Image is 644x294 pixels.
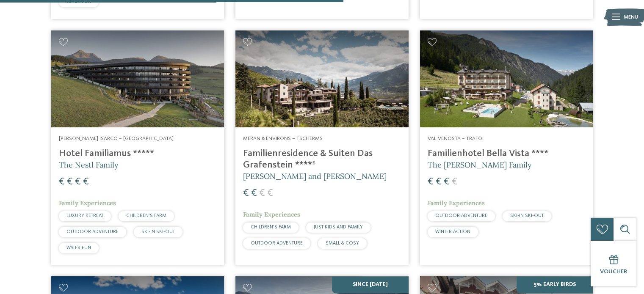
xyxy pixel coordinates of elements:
[510,213,544,218] span: SKI-IN SKI-OUT
[314,225,363,230] span: JUST KIDS AND FAMILY
[235,30,408,265] a: Looking for family hotels? Find the best ones here! Meran & Environs – Tscherms Familienresidence...
[235,30,408,128] img: Looking for family hotels? Find the best ones here!
[243,148,401,171] h4: Familienresidence & Suiten Das Grafenstein ****ˢ
[420,30,593,128] img: Looking for family hotels? Find the best ones here!
[59,177,65,187] span: €
[243,188,249,198] span: €
[66,245,91,250] span: WATER FUN
[66,229,119,234] span: OUTDOOR ADVENTURE
[67,177,73,187] span: €
[243,171,387,181] span: [PERSON_NAME] and [PERSON_NAME]
[444,177,450,187] span: €
[251,241,303,246] span: OUTDOOR ADVENTURE
[452,177,458,187] span: €
[435,213,487,218] span: OUTDOOR ADVENTURE
[51,30,224,265] a: Looking for family hotels? Find the best ones here! [PERSON_NAME] Isarco – [GEOGRAPHIC_DATA] Hote...
[428,177,434,187] span: €
[435,229,470,234] span: WINTER ACTION
[600,269,627,275] span: Voucher
[428,160,532,170] span: The [PERSON_NAME] Family
[428,199,485,207] span: Family Experiences
[428,148,585,159] h4: Familienhotel Bella Vista ****
[243,136,323,141] span: Meran & Environs – Tscherms
[59,136,174,141] span: [PERSON_NAME] Isarco – [GEOGRAPHIC_DATA]
[591,241,636,286] a: Voucher
[243,211,300,218] span: Family Experiences
[267,188,273,198] span: €
[75,177,81,187] span: €
[66,213,103,218] span: LUXURY RETREAT
[59,160,119,170] span: The Nestl Family
[428,136,484,141] span: Val Venosta – Trafoi
[51,30,224,128] img: Looking for family hotels? Find the best ones here!
[83,177,89,187] span: €
[141,229,175,234] span: SKI-IN SKI-OUT
[436,177,442,187] span: €
[420,30,593,265] a: Looking for family hotels? Find the best ones here! Val Venosta – Trafoi Familienhotel Bella Vist...
[126,213,166,218] span: CHILDREN’S FARM
[251,188,257,198] span: €
[59,199,116,207] span: Family Experiences
[251,225,291,230] span: CHILDREN’S FARM
[259,188,265,198] span: €
[326,241,359,246] span: SMALL & COSY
